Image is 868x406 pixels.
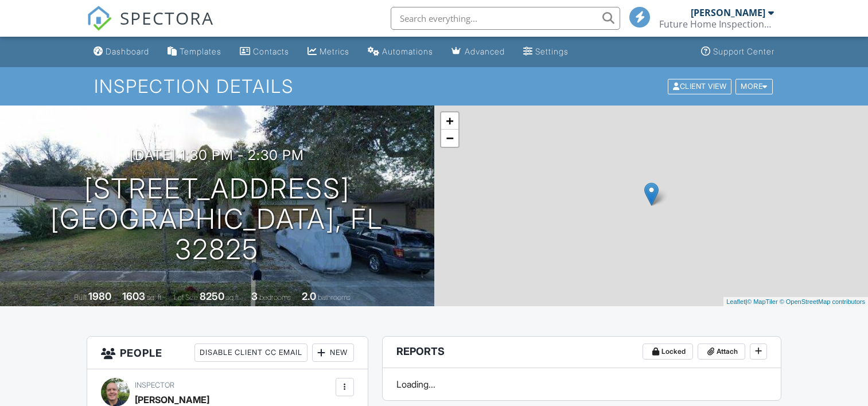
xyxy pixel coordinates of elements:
[120,6,214,30] span: SPECTORA
[147,293,163,302] span: sq. ft.
[87,337,367,369] h3: People
[747,298,778,305] a: © MapTiler
[535,46,569,56] div: Settings
[303,41,354,63] a: Metrics
[723,297,868,307] div: |
[780,298,865,305] a: © OpenStreetMap contributors
[519,41,573,63] a: Settings
[180,46,221,56] div: Templates
[106,46,149,56] div: Dashboard
[226,293,240,302] span: sq.ft.
[659,18,774,30] div: Future Home Inspections Inc
[251,290,258,302] div: 3
[363,41,438,63] a: Automations (Basic)
[668,79,731,94] div: Client View
[122,290,145,302] div: 1603
[447,41,509,63] a: Advanced
[253,46,289,56] div: Contacts
[235,41,294,63] a: Contacts
[130,147,304,163] h3: [DATE] 1:30 pm - 2:30 pm
[163,41,226,63] a: Templates
[691,7,765,18] div: [PERSON_NAME]
[88,290,111,302] div: 1980
[713,46,774,56] div: Support Center
[441,130,458,147] a: Zoom out
[735,79,773,94] div: More
[441,112,458,130] a: Zoom in
[465,46,505,56] div: Advanced
[87,6,112,31] img: The Best Home Inspection Software - Spectora
[382,46,433,56] div: Automations
[174,293,198,302] span: Lot Size
[259,293,291,302] span: bedrooms
[312,343,354,362] div: New
[320,46,349,56] div: Metrics
[726,298,745,305] a: Leaflet
[302,290,316,302] div: 2.0
[318,293,351,302] span: bathrooms
[696,41,779,63] a: Support Center
[391,7,620,30] input: Search everything...
[74,293,87,302] span: Built
[667,81,734,90] a: Client View
[135,381,174,389] span: Inspector
[87,15,214,40] a: SPECTORA
[194,343,308,362] div: Disable Client CC Email
[89,41,154,63] a: Dashboard
[18,174,416,264] h1: [STREET_ADDRESS] [GEOGRAPHIC_DATA], FL 32825
[94,76,774,96] h1: Inspection Details
[200,290,224,302] div: 8250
